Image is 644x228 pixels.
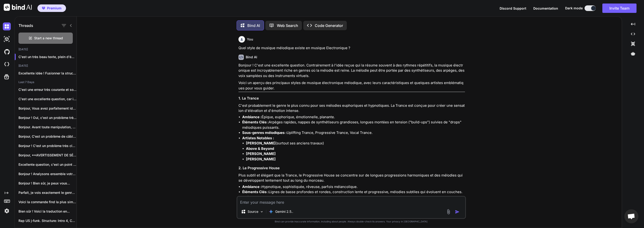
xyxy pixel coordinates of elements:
p: C'est une excellente question, car il n'existe... [18,97,77,101]
li: Lignes de basse profondes et rondes, construction lente et progressive, mélodies subtiles qui évo... [242,189,465,195]
p: Code Generator [315,23,343,28]
li: Uplifting Trance, Progressive Trance, Vocal Trance. [242,130,465,136]
li: Épique, euphorique, émotionnelle, planante. [242,114,465,120]
p: Voici un aperçu des principaux styles de musique électronique mélodique, avec leurs caractéristiq... [238,80,465,91]
h3: 2. Le Progressive House [238,165,465,171]
p: Bien sûr ! Voici la traduction en... [18,209,77,214]
h2: [DATE] [15,64,77,68]
div: Ouvrir le chat [624,209,638,223]
img: settings [3,207,11,215]
img: darkAi-studio [3,35,11,43]
p: Bind AI [247,23,260,28]
p: Rap US j‑funk. Structure: Intro 4, Couplet... [18,218,77,223]
span: Premium [47,6,62,11]
p: Voici la commande find la plus simple:... [18,200,77,204]
strong: Éléments Clés : [242,190,269,194]
strong: Above & Beyond [246,146,274,151]
button: Invite Team [602,4,637,13]
h6: Bind AI [246,55,257,59]
button: Discord Support [500,6,526,11]
img: attachment [446,209,451,214]
p: C'est une erreur très courante et souvent... [18,87,77,92]
span: Start a new thread [34,36,63,40]
p: Quel style de musique mélodique existe en musique Electronique ? [238,45,465,51]
img: Bind AI [4,4,32,11]
p: C'est probablement le genre le plus connu pour ses mélodies euphoriques et hypnotiques. La Trance... [238,103,465,114]
h1: Threads [18,23,33,28]
p: Parfait, je vois exactement le genre d'énergie... [18,190,77,195]
p: Web Search [277,23,298,28]
p: Bonjour. Avant toute manipulation, coupez le courant... [18,125,77,129]
span: Dark mode [565,6,583,11]
h2: Last 7 Days [15,80,77,84]
h6: You [247,37,253,42]
p: Plus subtil et élégant que la Trance, le Progressive House se concentre sur de longues progressio... [238,173,465,183]
p: Bonjour, **AVERTISSEMENT DE SÉCURITÉ : Avant toute... [18,153,77,158]
strong: [PERSON_NAME] [246,141,276,145]
p: Bonjour ! Oui, c'est un problème très... [18,115,77,120]
img: darkChat [3,22,11,30]
strong: [PERSON_NAME] [246,157,276,161]
p: Bonjour ! Bien sûr, je peux vous... [18,181,77,186]
button: Documentation [533,6,558,11]
strong: [PERSON_NAME] [246,151,276,156]
p: Bonjour, C'est un problème de câblage très... [18,134,77,139]
strong: Éléments Clés : [242,120,269,124]
h2: [DATE] [15,48,77,51]
strong: Ambiance : [242,115,262,119]
p: Bonjour ! Analysons ensemble votre interrupteur pour... [18,172,77,176]
strong: Ambiance : [242,184,262,189]
p: Bonjour, Vous avez parfaitement identifié le problème... [18,106,77,111]
p: Source [248,209,258,214]
span: Documentation [533,6,558,10]
p: Bonjour ! C'est un problème très classique... [18,143,77,148]
p: Excellente question, c'est un point très important... [18,162,77,167]
p: Bind can provide inaccurate information, including about people. Always double-check its answers.... [237,220,466,223]
li: Arpèges rapides, nappes de synthétiseurs grandioses, longues montées en tension ("build-ups") sui... [242,120,465,130]
img: icon [455,210,460,214]
p: Bonjour ! C'est une excellente question. Contrairement à l'idée reçue qui la résume souvent à des... [238,63,465,79]
strong: Artistes Notables : [242,195,274,199]
img: cloudideIcon [3,60,11,68]
img: Gemini 2.5 Pro [269,209,273,214]
strong: Sous-genres mélodiques : [242,130,287,135]
p: C'est un très beau texte, plein d'émotio... [18,55,77,59]
button: premiumPremium [37,4,66,12]
img: Pick Models [260,210,264,214]
li: (surtout ses anciens travaux) [246,141,465,146]
h3: 1. La Trance [238,96,465,101]
strong: Artistes Notables : [242,136,274,140]
img: premium [42,7,45,10]
p: Gemini 2.5.. [275,209,293,214]
span: Discord Support [500,6,526,10]
img: githubDark [3,48,11,56]
li: Hypnotique, sophistiquée, rêveuse, parfois mélancolique. [242,184,465,190]
p: Excellente idée ! Fusionner la structure hypnotique... [18,71,77,76]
